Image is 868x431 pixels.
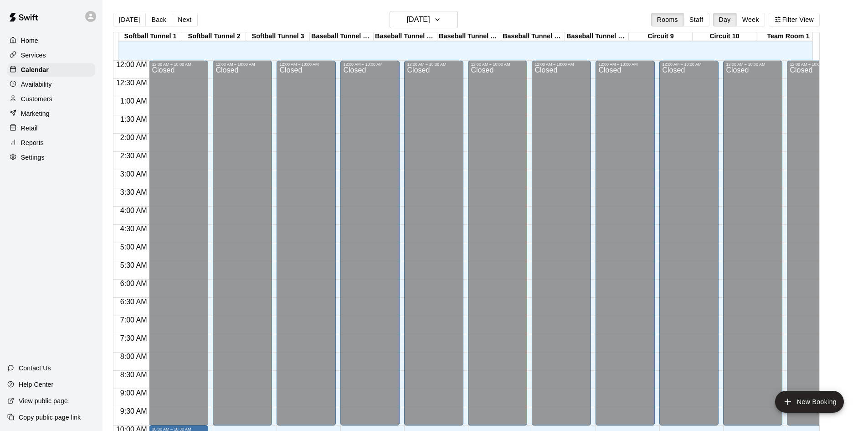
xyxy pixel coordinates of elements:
div: 12:00 AM – 10:00 AM: Closed [596,61,655,426]
div: Baseball Tunnel 6 (Machine) [437,32,501,41]
span: 4:00 AM [118,207,149,214]
span: 9:00 AM [118,389,149,397]
a: Settings [7,151,95,164]
div: Softball Tunnel 1 [118,32,182,41]
div: 12:00 AM – 10:00 AM [343,62,397,67]
p: Help Center [19,380,53,389]
button: Back [145,13,172,26]
div: Closed [407,67,461,429]
p: Settings [21,153,45,162]
p: Retail [21,124,38,133]
div: 12:00 AM – 10:00 AM [598,62,652,67]
div: Softball Tunnel 2 [182,32,246,41]
span: 8:00 AM [118,353,149,360]
div: 12:00 AM – 10:00 AM: Closed [277,61,336,426]
div: Closed [726,67,780,429]
span: 3:00 AM [118,170,149,178]
span: 9:30 AM [118,407,149,415]
div: 12:00 AM – 10:00 AM: Closed [340,61,400,426]
span: 7:00 AM [118,316,149,324]
div: Closed [534,67,588,429]
div: 12:00 AM – 10:00 AM [790,62,843,67]
div: 12:00 AM – 10:00 AM [216,62,269,67]
div: 12:00 AM – 10:00 AM [726,62,780,67]
a: Services [7,48,95,62]
div: 12:00 AM – 10:00 AM: Closed [723,61,782,426]
div: Softball Tunnel 3 [246,32,310,41]
button: Staff [683,13,709,26]
a: Calendar [7,63,95,77]
button: Week [736,13,765,26]
div: 12:00 AM – 10:00 AM: Closed [149,61,208,426]
span: 1:00 AM [118,97,149,105]
span: 12:00 AM [114,61,149,68]
span: 3:30 AM [118,188,149,196]
button: [DATE] [390,11,458,28]
button: Filter View [769,13,820,26]
a: Customers [7,92,95,106]
p: Copy public page link [19,413,81,422]
div: 12:00 AM – 10:00 AM: Closed [468,61,527,426]
div: Closed [471,67,524,429]
p: Availability [21,80,52,89]
span: 4:30 AM [118,225,149,233]
p: Contact Us [19,363,51,373]
p: Calendar [21,65,49,74]
p: Reports [21,138,44,147]
span: 12:30 AM [114,79,149,87]
span: 2:30 AM [118,152,149,160]
span: 1:30 AM [118,115,149,123]
span: 5:00 AM [118,243,149,251]
p: View public page [19,396,68,405]
a: Availability [7,78,95,91]
div: 12:00 AM – 10:00 AM: Closed [532,61,591,426]
span: 2:00 AM [118,134,149,141]
p: Customers [21,94,52,104]
span: 5:30 AM [118,261,149,269]
div: Circuit 10 [693,32,756,41]
div: Team Room 1 [756,32,820,41]
div: 12:00 AM – 10:00 AM: Closed [213,61,272,426]
div: Closed [152,67,205,429]
div: Baseball Tunnel 4 (Machine) [310,32,374,41]
button: Next [172,13,197,26]
div: Baseball Tunnel 8 (Mound) [565,32,629,41]
div: Closed [343,67,397,429]
button: Day [713,13,737,26]
div: 12:00 AM – 10:00 AM [471,62,524,67]
button: [DATE] [113,13,146,26]
div: Closed [790,67,843,429]
button: Rooms [651,13,684,26]
div: Baseball Tunnel 7 (Mound/Machine) [501,32,565,41]
span: 6:00 AM [118,280,149,287]
p: Services [21,51,46,60]
div: Closed [216,67,269,429]
div: 12:00 AM – 10:00 AM: Closed [404,61,463,426]
p: Home [21,36,38,45]
div: Circuit 9 [629,32,693,41]
h6: [DATE] [407,13,430,26]
a: Home [7,34,95,47]
div: Closed [279,67,333,429]
div: Reports [7,136,95,150]
span: 8:30 AM [118,371,149,379]
div: 12:00 AM – 10:00 AM: Closed [659,61,719,426]
p: Marketing [21,109,50,118]
div: 12:00 AM – 10:00 AM [662,62,716,67]
a: Retail [7,121,95,135]
a: Marketing [7,107,95,120]
div: 12:00 AM – 10:00 AM: Closed [787,61,846,426]
button: add [775,391,844,413]
div: 12:00 AM – 10:00 AM [407,62,461,67]
div: Closed [598,67,652,429]
div: Closed [662,67,716,429]
div: Baseball Tunnel 5 (Machine) [374,32,437,41]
